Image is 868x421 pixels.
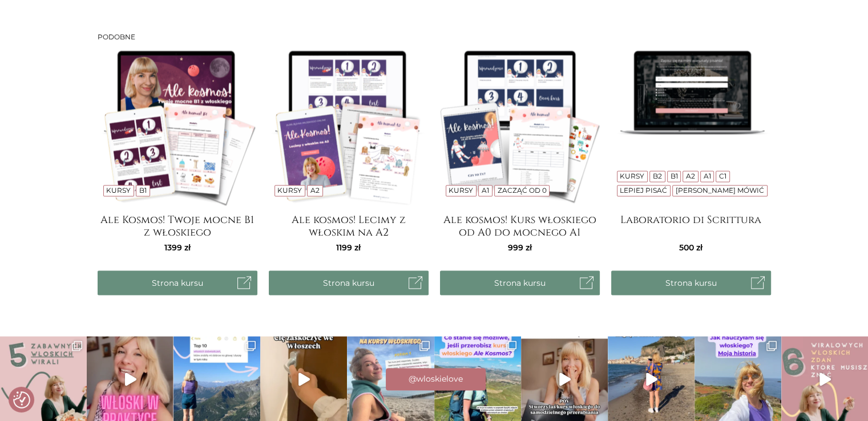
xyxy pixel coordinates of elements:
span: @wloskielove [409,373,463,383]
svg: Clone [766,341,777,351]
a: Ale kosmos! Kurs włoskiego od A0 do mocnego A1 [440,214,600,237]
a: A2 [686,172,695,180]
span: 1399 [164,242,191,252]
svg: Clone [245,341,256,351]
button: Preferencje co do zgód [13,391,30,408]
a: B1 [139,186,147,195]
a: Instagram @wloskielove [386,368,486,390]
a: Kursy [106,186,131,195]
a: Lepiej pisać [620,186,667,195]
h3: Podobne [98,33,771,41]
span: 999 [508,242,532,252]
a: Kursy [277,186,302,195]
a: B2 [653,172,662,180]
a: Strona kursu [440,270,600,295]
a: A1 [482,186,489,195]
a: Ale Kosmos! Twoje mocne B1 z włoskiego [98,214,257,237]
a: Strona kursu [98,270,257,295]
svg: Clone [419,341,430,351]
a: Zacząć od 0 [497,186,546,195]
a: C1 [719,172,726,180]
svg: Play [298,373,310,386]
svg: Play [125,373,136,386]
span: 500 [679,242,703,252]
a: A1 [704,172,711,180]
a: Kursy [620,172,644,180]
svg: Play [559,373,571,386]
svg: Clone [506,341,516,351]
img: Revisit consent button [13,391,30,408]
a: Kursy [449,186,473,195]
a: Strona kursu [269,270,429,295]
a: Ale kosmos! Lecimy z włoskim na A2 [269,214,429,237]
svg: Clone [72,341,82,351]
a: Strona kursu [611,270,771,295]
svg: Play [819,373,831,386]
a: Laboratorio di Scrittura [611,214,771,237]
a: B1 [670,172,677,180]
a: [PERSON_NAME] mówić [676,186,764,195]
svg: Play [646,373,657,386]
a: A2 [310,186,320,195]
span: 1199 [336,242,361,252]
